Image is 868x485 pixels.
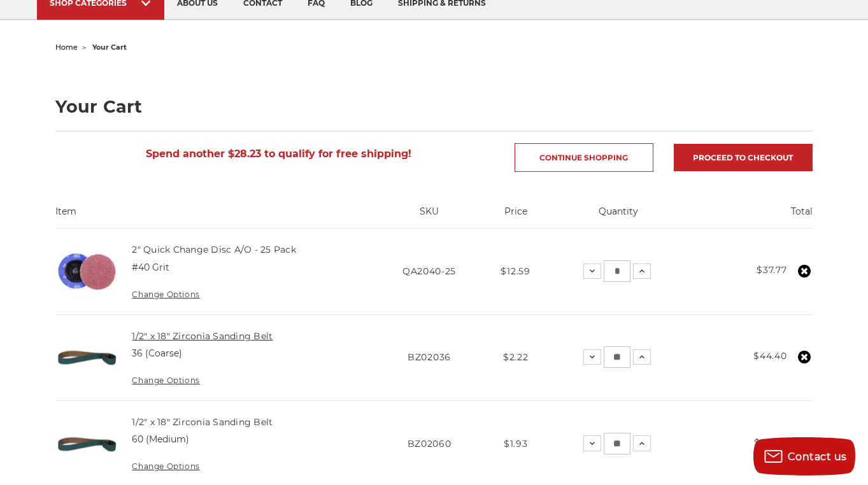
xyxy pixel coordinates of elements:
[674,144,813,171] a: Proceed to checkout
[515,143,653,172] a: Continue Shopping
[55,98,812,115] h1: Your Cart
[55,240,118,303] img: 2" Quick Change Disc A/O - 25 Pack
[604,260,630,282] input: 2" Quick Change Disc A/O - 25 Pack Quantity:
[788,451,847,463] span: Contact us
[503,351,529,363] span: $2.22
[402,265,456,277] span: QA2040-25
[546,205,690,228] th: Quantity
[604,433,630,454] input: 1/2" x 18" Zirconia Sanding Belt Quantity:
[146,148,411,160] span: Spend another $28.23 to qualify for free shipping!
[753,350,786,362] strong: $44.40
[132,416,273,428] a: 1/2" x 18" Zirconia Sanding Belt
[408,438,452,449] span: BZ02060
[55,412,118,475] img: 1/2" x 18" Zirconia File Belt
[504,438,528,449] span: $1.93
[132,290,199,299] a: Change Options
[132,347,182,360] dd: 36 (Coarse)
[92,43,127,52] span: your cart
[132,244,296,255] a: 2" Quick Change Disc A/O - 25 Pack
[408,351,451,363] span: BZ02036
[604,346,630,368] input: 1/2" x 18" Zirconia Sanding Belt Quantity:
[485,205,546,228] th: Price
[753,437,855,475] button: Contact us
[132,461,199,471] a: Change Options
[132,330,273,342] a: 1/2" x 18" Zirconia Sanding Belt
[757,264,786,276] strong: $37.77
[690,205,813,228] th: Total
[501,265,530,277] span: $12.59
[55,205,373,228] th: Item
[132,433,189,446] dd: 60 (Medium)
[55,43,78,52] a: home
[55,326,118,389] img: 1/2" x 18" Zirconia File Belt
[132,376,199,385] a: Change Options
[373,205,485,228] th: SKU
[132,261,169,274] dd: #40 Grit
